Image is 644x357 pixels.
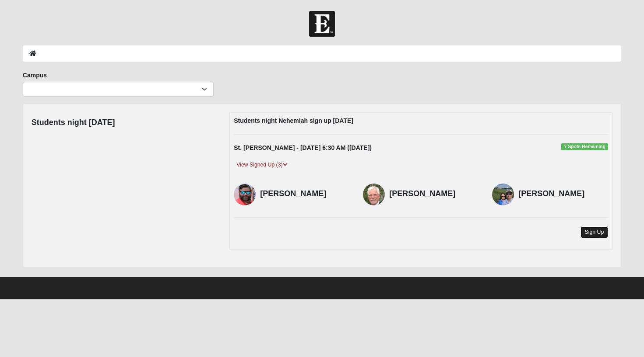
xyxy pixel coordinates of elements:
[518,189,608,199] h4: [PERSON_NAME]
[260,189,350,199] h4: [PERSON_NAME]
[581,226,609,238] a: Sign Up
[309,11,335,37] img: Church of Eleven22 Logo
[234,160,290,170] a: View Signed Up (3)
[234,184,256,205] img: Jason Archer
[492,184,514,205] img: Karen Paulk
[389,189,479,199] h4: [PERSON_NAME]
[234,117,353,124] strong: Students night Nehemiah sign up [DATE]
[363,184,385,205] img: Randy Brienen
[561,143,608,150] span: 7 Spots Remaining
[23,71,47,80] label: Campus
[234,144,372,151] strong: St. [PERSON_NAME] - [DATE] 6:30 AM ([DATE])
[32,118,115,128] h4: Students night [DATE]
